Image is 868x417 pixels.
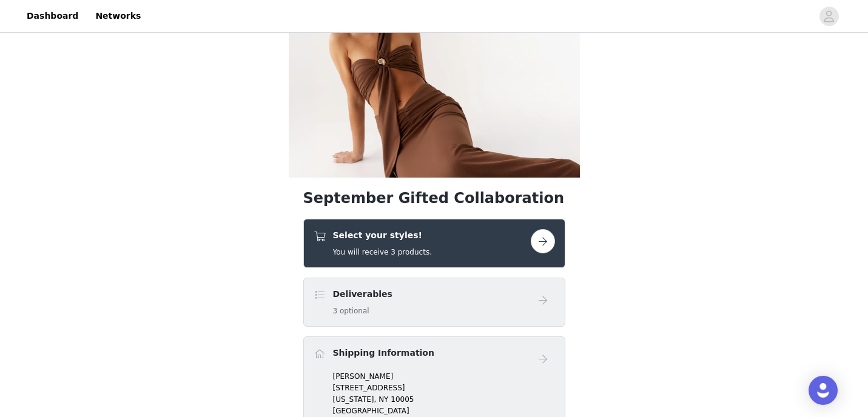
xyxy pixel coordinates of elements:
p: [GEOGRAPHIC_DATA] [333,405,555,416]
div: avatar [823,7,835,26]
h5: 3 optional [333,305,392,316]
p: [STREET_ADDRESS] [333,382,555,393]
span: 10005 [391,395,414,404]
a: Dashboard [19,2,86,30]
span: [US_STATE], [333,395,377,404]
p: [PERSON_NAME] [333,371,555,382]
div: Select your styles! [303,219,565,268]
a: Networks [88,2,148,30]
h4: Deliverables [333,288,392,301]
h4: Select your styles! [333,229,432,242]
h1: September Gifted Collaboration [303,187,565,209]
h5: You will receive 3 products. [333,247,432,258]
span: NY [378,395,388,404]
h4: Shipping Information [333,347,434,359]
div: Open Intercom Messenger [809,376,838,405]
div: Deliverables [303,278,565,327]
